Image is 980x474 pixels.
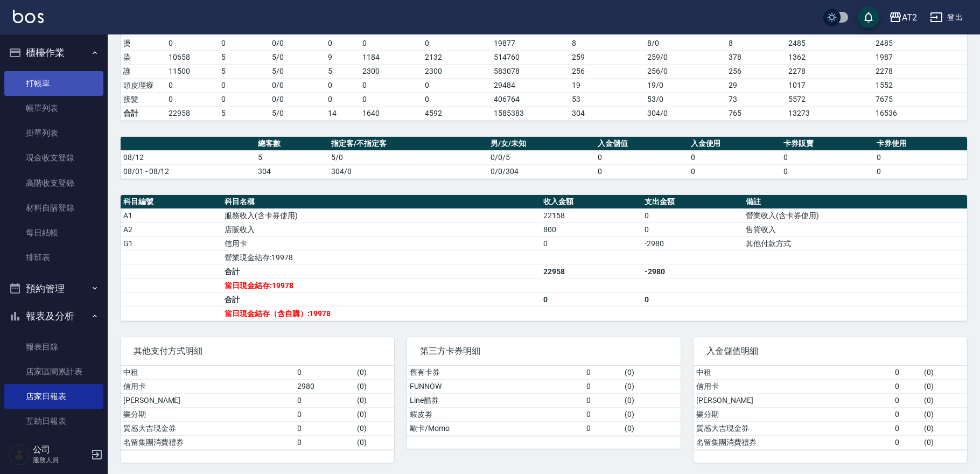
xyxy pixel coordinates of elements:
[726,78,786,92] td: 29
[541,195,642,209] th: 收入金額
[694,366,967,450] table: a dense table
[166,78,219,92] td: 0
[858,6,879,28] button: save
[622,393,681,407] td: ( 0 )
[786,64,873,78] td: 2278
[422,64,491,78] td: 2300
[694,407,892,421] td: 樂分期
[121,50,166,64] td: 染
[407,407,584,421] td: 蝦皮劵
[222,306,541,320] td: 當日現金結存（含自購）:19978
[354,366,394,380] td: ( 0 )
[121,393,295,407] td: [PERSON_NAME]
[642,208,743,222] td: 0
[491,92,569,106] td: 406764
[222,278,541,292] td: 當日現金結存:19978
[33,444,88,455] h5: 公司
[584,379,621,393] td: 0
[921,407,967,421] td: ( 0 )
[781,164,874,178] td: 0
[921,421,967,435] td: ( 0 )
[4,334,103,359] a: 報表目錄
[4,121,103,145] a: 掛單列表
[269,106,326,120] td: 5/0
[645,106,726,120] td: 304/0
[269,78,326,92] td: 0 / 0
[4,384,103,409] a: 店家日報表
[422,36,491,50] td: 0
[642,222,743,236] td: 0
[269,36,326,50] td: 0 / 0
[786,92,873,106] td: 5572
[892,393,921,407] td: 0
[166,64,219,78] td: 11500
[569,36,645,50] td: 8
[873,106,967,120] td: 16536
[743,236,967,250] td: 其他付款方式
[219,92,269,106] td: 0
[874,137,967,151] th: 卡券使用
[325,50,360,64] td: 9
[121,407,295,421] td: 樂分期
[325,92,360,106] td: 0
[121,222,222,236] td: A2
[885,6,921,29] button: AT2
[121,421,295,435] td: 質感大吉現金券
[255,137,328,151] th: 總客數
[622,407,681,421] td: ( 0 )
[121,64,166,78] td: 護
[295,407,354,421] td: 0
[921,366,967,380] td: ( 0 )
[873,36,967,50] td: 2485
[222,264,541,278] td: 合計
[569,92,645,106] td: 53
[134,346,381,357] span: 其他支付方式明細
[694,421,892,435] td: 質感大吉現金券
[121,92,166,106] td: 接髮
[645,92,726,106] td: 53 / 0
[219,36,269,50] td: 0
[645,64,726,78] td: 256 / 0
[4,434,103,459] a: 互助月報表
[595,137,688,151] th: 入金儲值
[219,64,269,78] td: 5
[166,50,219,64] td: 10658
[219,106,269,120] td: 5
[4,171,103,196] a: 高階收支登錄
[595,150,688,164] td: 0
[121,137,967,179] table: a dense table
[726,50,786,64] td: 378
[541,292,642,306] td: 0
[121,236,222,250] td: G1
[688,150,781,164] td: 0
[584,421,621,435] td: 0
[422,106,491,120] td: 4592
[325,36,360,50] td: 0
[13,10,44,23] img: Logo
[688,137,781,151] th: 入金使用
[4,96,103,121] a: 帳單列表
[781,137,874,151] th: 卡券販賣
[642,236,743,250] td: -2980
[9,444,30,465] img: Person
[921,435,967,449] td: ( 0 )
[4,145,103,170] a: 現金收支登錄
[694,435,892,449] td: 名留集團消費禮券
[694,379,892,393] td: 信用卡
[325,64,360,78] td: 5
[354,379,394,393] td: ( 0 )
[491,78,569,92] td: 29484
[743,195,967,209] th: 備註
[921,379,967,393] td: ( 0 )
[295,366,354,380] td: 0
[645,78,726,92] td: 19 / 0
[360,50,422,64] td: 1184
[360,78,422,92] td: 0
[902,11,917,24] div: AT2
[360,106,422,120] td: 1640
[569,78,645,92] td: 19
[584,407,621,421] td: 0
[422,78,491,92] td: 0
[622,421,681,435] td: ( 0 )
[295,379,354,393] td: 2980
